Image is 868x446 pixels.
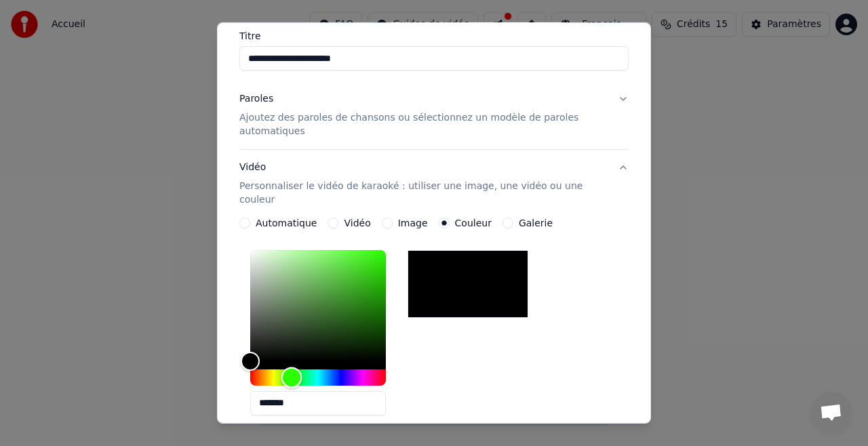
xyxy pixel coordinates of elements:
[455,218,492,228] label: Couleur
[239,31,629,41] label: Titre
[344,218,370,228] label: Vidéo
[250,369,386,386] div: Hue
[239,180,607,207] p: Personnaliser le vidéo de karaoké : utiliser une image, une vidéo ou une couleur
[256,218,317,228] label: Automatique
[239,92,273,106] div: Paroles
[239,81,629,149] button: ParolesAjoutez des paroles de chansons ou sélectionnez un modèle de paroles automatiques
[239,161,607,207] div: Vidéo
[519,218,553,228] label: Galerie
[239,111,607,138] p: Ajoutez des paroles de chansons ou sélectionnez un modèle de paroles automatiques
[250,250,386,361] div: Color
[398,218,428,228] label: Image
[239,150,629,218] button: VidéoPersonnaliser le vidéo de karaoké : utiliser une image, une vidéo ou une couleur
